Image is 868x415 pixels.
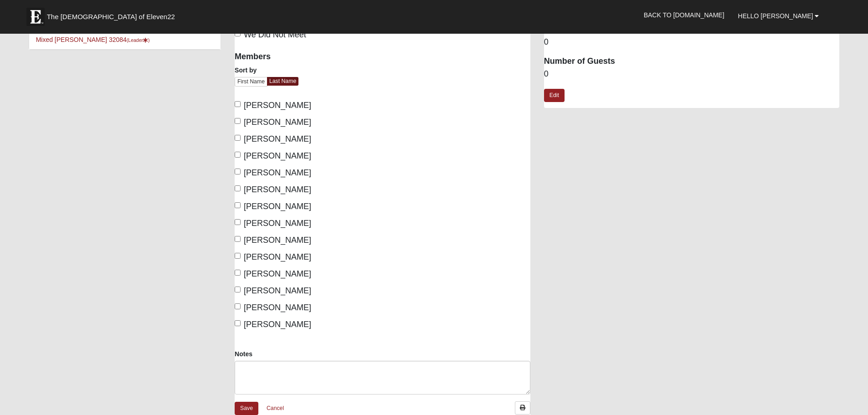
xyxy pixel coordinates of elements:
[244,151,311,160] span: [PERSON_NAME]
[738,12,813,20] span: Hello [PERSON_NAME]
[235,135,241,141] input: [PERSON_NAME]
[244,320,311,329] span: [PERSON_NAME]
[544,89,565,102] a: Edit
[637,4,731,26] a: Back to [DOMAIN_NAME]
[267,77,298,86] a: Last Name
[244,134,311,143] span: [PERSON_NAME]
[235,253,241,259] input: [PERSON_NAME]
[235,349,252,359] label: Notes
[235,118,241,124] input: [PERSON_NAME]
[244,303,311,312] span: [PERSON_NAME]
[244,202,311,211] span: [PERSON_NAME]
[235,219,241,225] input: [PERSON_NAME]
[235,236,241,242] input: [PERSON_NAME]
[235,303,241,309] input: [PERSON_NAME]
[235,52,375,62] h4: Members
[244,236,311,245] span: [PERSON_NAME]
[36,36,150,43] a: Mixed [PERSON_NAME] 32084(Leader)
[544,56,840,67] dt: Number of Guests
[235,77,267,87] a: First Name
[731,5,826,27] a: Hello [PERSON_NAME]
[244,101,311,110] span: [PERSON_NAME]
[235,287,241,292] input: [PERSON_NAME]
[26,8,45,26] img: Eleven22 logo
[235,66,257,75] label: Sort by
[235,270,241,276] input: [PERSON_NAME]
[244,269,311,278] span: [PERSON_NAME]
[244,30,306,39] span: We Did Not Meet
[235,202,241,208] input: [PERSON_NAME]
[244,168,311,177] span: [PERSON_NAME]
[244,219,311,228] span: [PERSON_NAME]
[235,320,241,326] input: [PERSON_NAME]
[544,36,840,48] dd: 0
[244,185,311,194] span: [PERSON_NAME]
[22,3,204,26] a: The [DEMOGRAPHIC_DATA] of Eleven22
[47,12,175,21] span: The [DEMOGRAPHIC_DATA] of Eleven22
[235,101,241,107] input: [PERSON_NAME]
[235,185,241,191] input: [PERSON_NAME]
[544,68,840,80] dd: 0
[244,286,311,295] span: [PERSON_NAME]
[244,252,311,261] span: [PERSON_NAME]
[244,118,311,127] span: [PERSON_NAME]
[235,169,241,174] input: [PERSON_NAME]
[127,37,150,43] small: (Leader )
[235,152,241,158] input: [PERSON_NAME]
